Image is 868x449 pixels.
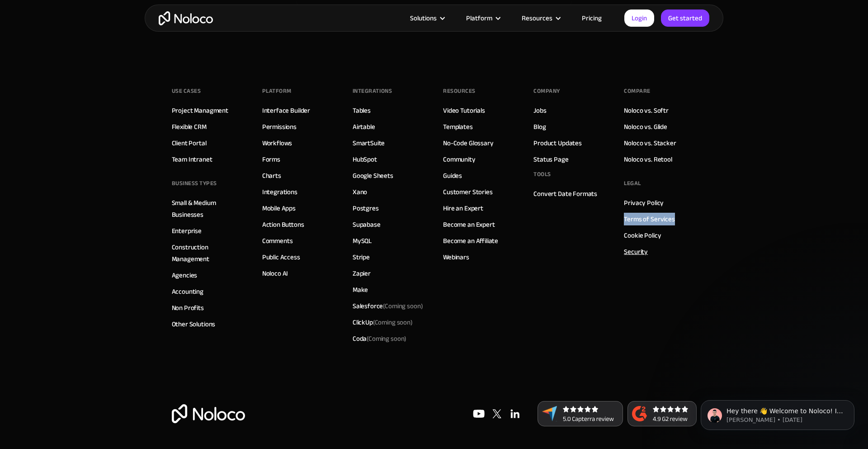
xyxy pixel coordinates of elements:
div: Company [533,84,560,98]
div: Resources [510,12,571,24]
a: Small & Medium Businesses [172,197,244,220]
a: Noloco vs. Glide [624,121,667,133]
a: Postgres [353,202,379,214]
a: Templates [443,121,473,133]
a: Cookie Policy [624,229,661,241]
div: Legal [624,177,641,190]
a: Terms of Services [624,213,675,225]
a: Customer Stories [443,186,493,198]
a: Hire an Expert [443,202,483,214]
span: (Coming soon) [373,316,413,329]
div: Salesforce [353,300,423,312]
div: INTEGRATIONS [353,84,392,98]
a: Enterprise [172,225,202,237]
span: (Coming soon) [383,300,423,312]
div: Resources [522,12,552,24]
div: BUSINESS TYPES [172,177,217,190]
a: Make [353,284,368,296]
a: Permissions [262,121,297,133]
a: MySQL [353,235,372,247]
div: Platform [262,84,292,98]
a: Video Tutorials [443,105,485,116]
div: Solutions [410,12,437,24]
a: SmartSuite [353,137,385,149]
a: Xano [353,186,367,198]
a: Noloco AI [262,267,288,279]
a: Comments [262,235,293,247]
div: Platform [455,12,510,24]
a: HubSpot [353,153,377,165]
div: ClickUp [353,316,413,328]
span: (Coming soon) [367,332,406,345]
div: Compare [624,84,651,98]
a: home [159,11,213,25]
a: Tables [353,105,371,116]
a: Noloco vs. Stacker [624,137,676,149]
div: Platform [466,12,492,24]
a: Get started [661,10,709,27]
a: Action Buttons [262,219,304,230]
a: Become an Affiliate [443,235,498,247]
iframe: Intercom notifications message [687,381,868,444]
a: Blog [533,121,546,133]
div: Solutions [399,12,455,24]
a: Community [443,153,476,165]
a: Status Page [533,153,568,165]
a: Client Portal [172,137,207,149]
a: Noloco vs. Retool [624,153,672,165]
a: Pricing [571,12,613,24]
a: Stripe [353,251,370,263]
a: Other Solutions [172,318,216,330]
a: Webinars [443,251,469,263]
a: Agencies [172,269,198,281]
div: Coda [353,333,406,344]
a: Non Profits [172,302,204,314]
a: Privacy Policy [624,197,664,209]
a: Public Access [262,251,300,263]
a: Team Intranet [172,153,212,165]
a: Mobile Apps [262,202,296,214]
a: Product Updates [533,137,582,149]
a: No-Code Glossary [443,137,494,149]
a: Google Sheets [353,170,393,182]
div: Tools [533,167,551,181]
a: Become an Expert [443,219,495,230]
a: Flexible CRM [172,121,207,133]
a: Construction Management [172,241,244,265]
a: Accounting [172,286,204,297]
a: Interface Builder [262,105,310,116]
a: Zapier [353,267,371,279]
a: Forms [262,153,280,165]
a: Integrations [262,186,297,198]
a: Guides [443,170,462,182]
div: Resources [443,84,476,98]
a: Airtable [353,121,375,133]
a: Security [624,246,648,258]
a: Convert Date Formats [533,188,597,200]
a: Jobs [533,105,546,116]
a: Project Managment [172,105,228,116]
a: Login [624,10,654,27]
a: Supabase [353,219,381,230]
div: Use Cases [172,84,201,98]
a: Workflows [262,137,292,149]
a: Noloco vs. Softr [624,105,669,116]
a: Charts [262,170,281,182]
